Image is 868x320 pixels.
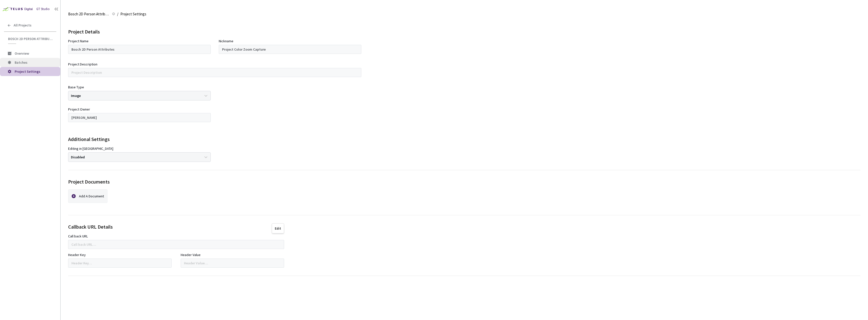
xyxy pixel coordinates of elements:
div: Additional Settings [68,136,860,143]
div: Project Owner [68,106,90,112]
div: Project Documents [68,178,110,186]
div: Header Value [181,252,201,258]
span: All Projects [14,23,32,27]
span: Overview [15,51,29,56]
span: Batches [15,60,28,65]
div: Project Name [68,38,89,44]
div: GT Studio [36,7,50,12]
input: Header Key… [68,259,172,268]
div: Project Details [68,28,860,35]
li: / [117,11,118,17]
span: Project Settings [120,11,146,17]
div: Call back URL [68,233,88,239]
div: Editing in [GEOGRAPHIC_DATA] [68,146,113,151]
span: Bosch 2D Person Attributes [68,11,109,17]
div: Nickname [219,38,233,44]
input: Header Value… [181,259,284,268]
div: Edit [275,226,281,230]
div: Header Key [68,252,86,258]
div: Callback URL Details [68,223,113,233]
input: Call back URL… [68,240,284,249]
span: Bosch 2D Person Attributes [8,37,53,41]
input: Project Name [68,45,211,54]
input: Project Description [68,68,361,77]
input: Project Nickname [219,45,361,54]
div: Base Type [68,85,84,90]
div: Add A Document [79,191,105,201]
span: Project Settings [15,69,40,74]
div: Project Description [68,61,97,67]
